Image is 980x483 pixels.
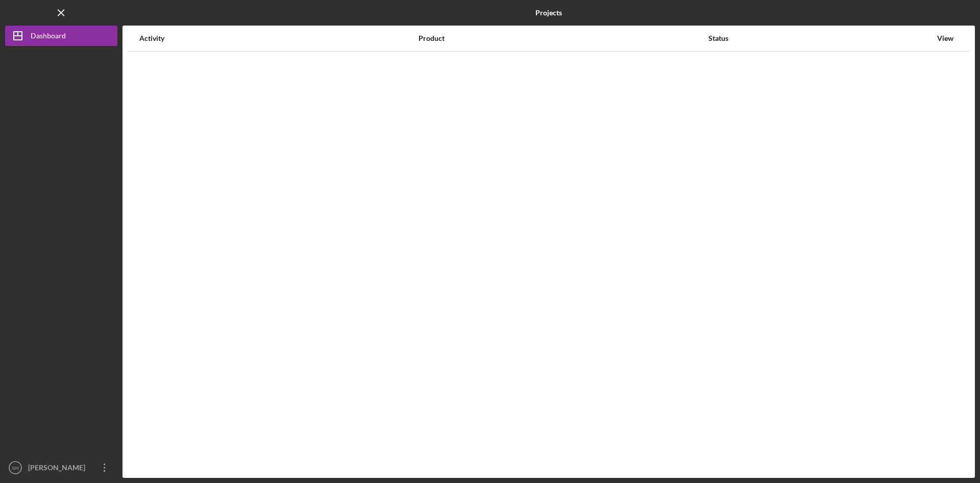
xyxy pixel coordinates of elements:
[5,457,117,478] button: SH[PERSON_NAME]
[933,34,958,42] div: View
[5,26,117,46] button: Dashboard
[26,457,92,480] div: [PERSON_NAME]
[31,26,66,49] div: Dashboard
[535,9,562,17] b: Projects
[708,34,932,42] div: Status
[139,34,418,42] div: Activity
[12,465,18,471] text: SH
[419,34,707,42] div: Product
